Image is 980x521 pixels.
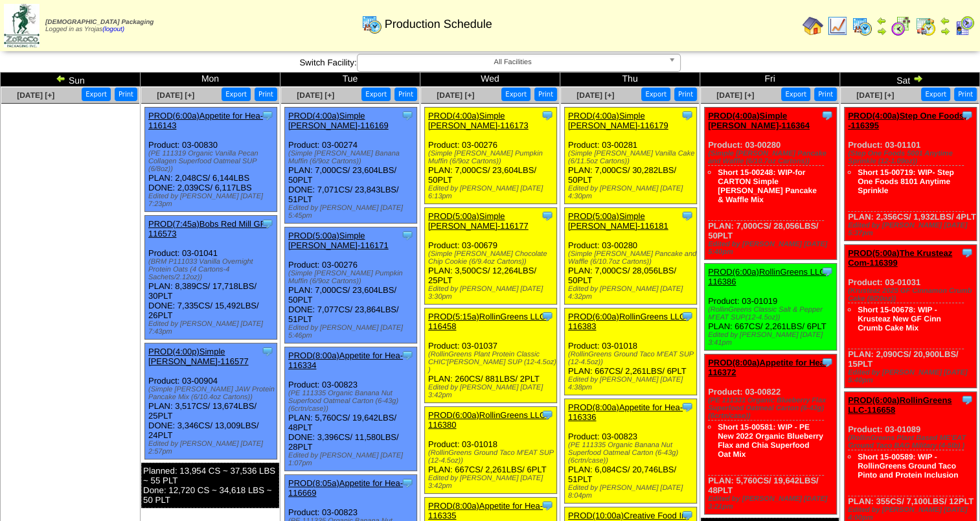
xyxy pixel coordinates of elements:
[568,376,696,391] div: Edited by [PERSON_NAME] [DATE] 4:38pm
[681,209,694,222] img: Tooltip
[297,91,334,100] a: [DATE] [+]
[708,240,836,256] div: Edited by [PERSON_NAME] [DATE] 5:40pm
[821,109,834,122] img: Tooltip
[718,423,823,459] a: Short 15-00581: WIP - PE New 2022 Organic Blueberry Flax and Chia Superfood Oat Mix
[288,111,389,130] a: PROD(4:00a)Simple [PERSON_NAME]-116169
[568,150,696,165] div: (Simple [PERSON_NAME] Vanilla Cake (6/11.5oz Cartons))
[428,501,543,520] a: PROD(8:00a)Appetite for Hea-116335
[1,73,141,87] td: Sun
[700,73,840,87] td: Fri
[705,264,837,351] div: Product: 03-01019 PLAN: 667CS / 2,261LBS / 6PLT
[781,87,810,101] button: Export
[261,217,274,230] img: Tooltip
[145,216,277,340] div: Product: 03-01041 PLAN: 8,389CS / 17,718LBS / 30PLT DONE: 7,335CS / 15,492LBS / 26PLT
[954,16,975,36] img: calendarcustomer.gif
[285,227,417,343] div: Product: 03-00276 PLAN: 7,000CS / 23,604LBS / 50PLT DONE: 7,077CS / 23,864LBS / 51PLT
[568,484,696,500] div: Edited by [PERSON_NAME] [DATE] 8:04pm
[858,305,941,332] a: Short 15-00678: WIP - Krusteaz New GF Cinn Crumb Cake Mix
[541,109,554,122] img: Tooltip
[285,108,417,224] div: Product: 03-00274 PLAN: 7,000CS / 23,604LBS / 50PLT DONE: 7,071CS / 23,843LBS / 51PLT
[876,26,887,36] img: arrowright.gif
[385,17,492,31] span: Production Schedule
[814,87,837,101] button: Print
[17,91,54,100] a: [DATE] [+]
[961,109,974,122] img: Tooltip
[288,150,416,165] div: (Simple [PERSON_NAME] Banana Muffin (6/9oz Cartons))
[148,150,277,173] div: (PE 111319 Organic Vanilla Pecan Collagen Superfood Oatmeal SUP (6/8oz))
[565,208,697,305] div: Product: 03-00280 PLAN: 7,000CS / 28,056LBS / 50PLT
[565,399,697,504] div: Product: 03-00823 PLAN: 6,084CS / 20,746LBS / 51PLT
[45,19,154,26] span: [DEMOGRAPHIC_DATA] Packaging
[288,351,403,370] a: PROD(8:00a)Appetite for Hea-116334
[425,208,557,305] div: Product: 03-00679 PLAN: 3,500CS / 12,264LBS / 25PLT
[428,384,556,399] div: Edited by [PERSON_NAME] [DATE] 3:42pm
[852,16,872,36] img: calendarprod.gif
[401,349,414,362] img: Tooltip
[674,87,697,101] button: Print
[115,87,137,101] button: Print
[708,306,836,321] div: (RollinGreens Classic Salt & Pepper M'EAT SUP(12-4.5oz))
[708,267,828,286] a: PROD(6:00a)RollinGreens LLC-116386
[708,150,836,165] div: (Simple [PERSON_NAME] Pancake and Waffle (6/10.7oz Cartons))
[428,410,549,430] a: PROD(6:00a)RollinGreens LLC-116380
[428,449,556,465] div: (RollinGreens Ground Taco M'EAT SUP (12-4.5oz))
[568,402,683,422] a: PROD(8:00a)Appetite for Hea-116336
[82,87,111,101] button: Export
[222,87,251,101] button: Export
[148,258,277,281] div: (BRM P111033 Vanilla Overnight Protein Oats (4 Cartons-4 Sachets/2.12oz))
[568,111,668,130] a: PROD(4:00a)Simple [PERSON_NAME]-116179
[420,73,560,87] td: Wed
[428,474,556,490] div: Edited by [PERSON_NAME] [DATE] 3:42pm
[4,4,40,47] img: zoroco-logo-small.webp
[940,26,950,36] img: arrowright.gif
[856,91,894,100] span: [DATE] [+]
[102,26,124,33] a: (logout)
[428,111,529,130] a: PROD(4:00a)Simple [PERSON_NAME]-116173
[848,287,976,303] div: (Krusteaz 2025 GF Cinnamon Crumb Cake (8/20oz))
[848,111,966,130] a: PROD(4:00a)Step One Foods, -116395
[361,14,382,34] img: calendarprod.gif
[157,91,194,100] a: [DATE] [+]
[428,250,556,266] div: (Simple [PERSON_NAME] Chocolate Chip Cookie (6/9.4oz Cartons))
[425,407,557,494] div: Product: 03-01018 PLAN: 667CS / 2,261LBS / 6PLT
[141,73,280,87] td: Mon
[848,395,952,415] a: PROD(6:00a)RollinGreens LLC-116658
[148,440,277,456] div: Edited by [PERSON_NAME] [DATE] 2:57pm
[848,369,976,384] div: Edited by [PERSON_NAME] [DATE] 5:40pm
[576,91,614,100] a: [DATE] [+]
[541,408,554,421] img: Tooltip
[534,87,557,101] button: Print
[708,358,827,377] a: PROD(8:00a)Appetite for Hea-116372
[141,463,279,508] div: Planned: 13,954 CS ~ 37,536 LBS ~ 55 PLT Done: 12,720 CS ~ 34,618 LBS ~ 50 PLT
[288,270,416,285] div: (Simple [PERSON_NAME] Pumpkin Muffin (6/9oz Cartons))
[568,441,696,465] div: (PE 111335 Organic Banana Nut Superfood Oatmeal Carton (6-43g)(6crtn/case))
[288,231,389,250] a: PROD(5:00a)Simple [PERSON_NAME]-116171
[961,393,974,406] img: Tooltip
[148,192,277,208] div: Edited by [PERSON_NAME] [DATE] 7:23pm
[288,478,403,498] a: PROD(8:05a)Appetite for Hea-116669
[848,222,976,237] div: Edited by [PERSON_NAME] [DATE] 5:37pm
[428,185,556,200] div: Edited by [PERSON_NAME] [DATE] 6:13pm
[915,16,936,36] img: calendarinout.gif
[255,87,277,101] button: Print
[428,285,556,301] div: Edited by [PERSON_NAME] [DATE] 3:30pm
[428,211,529,231] a: PROD(5:00a)Simple [PERSON_NAME]-116177
[708,495,836,511] div: Edited by [PERSON_NAME] [DATE] 3:21pm
[541,499,554,512] img: Tooltip
[288,324,416,340] div: Edited by [PERSON_NAME] [DATE] 5:46pm
[428,351,556,374] div: (RollinGreens Plant Protein Classic CHIC'[PERSON_NAME] SUP (12-4.5oz) )
[718,168,817,204] a: Short 15-00248: WIP-for CARTON Simple [PERSON_NAME] Pancake & Waffle Mix
[394,87,417,101] button: Print
[681,400,694,413] img: Tooltip
[705,354,837,515] div: Product: 03-00822 PLAN: 5,760CS / 19,642LBS / 48PLT
[716,91,754,100] a: [DATE] [+]
[437,91,474,100] span: [DATE] [+]
[148,320,277,336] div: Edited by [PERSON_NAME] [DATE] 7:43pm
[565,108,697,204] div: Product: 03-00281 PLAN: 7,000CS / 30,282LBS / 50PLT
[425,108,557,204] div: Product: 03-00276 PLAN: 7,000CS / 23,604LBS / 50PLT
[568,185,696,200] div: Edited by [PERSON_NAME] [DATE] 4:30pm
